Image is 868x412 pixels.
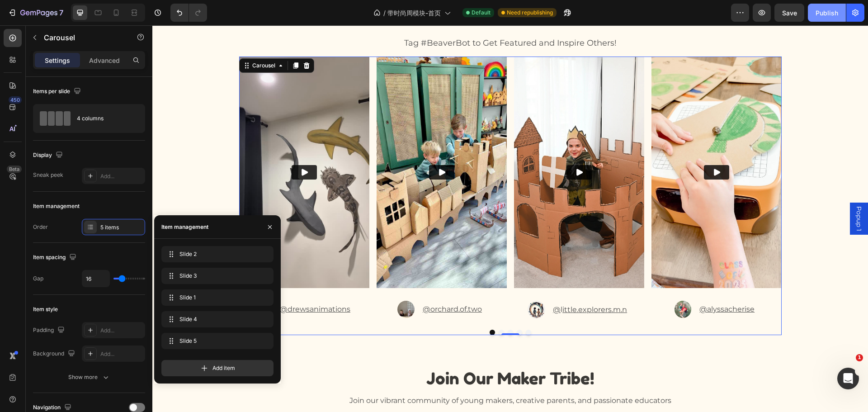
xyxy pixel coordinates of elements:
div: Item management [33,202,80,210]
p: Tag #BeaverBot to Get Featured and Inspire Others! [1,10,715,25]
button: Play [414,140,439,154]
span: Save [782,9,797,17]
u: @drewsanimations [127,279,198,288]
span: Need republishing [507,9,553,17]
button: Play [552,140,577,154]
button: Dot [364,304,370,310]
div: Publish [816,8,838,18]
div: 450 [9,96,22,104]
span: Slide 2 [179,250,252,258]
div: Item management [161,223,208,231]
div: 5 items [100,223,143,232]
img: gempages_536210066068472643-e9fbd778-f4df-4b72-abe2-48c0d9029132.jpg [522,275,539,292]
div: Add... [100,327,143,335]
div: Undo/Redo [170,4,207,22]
iframe: To enrich screen reader interactions, please activate Accessibility in Grammarly extension settings [152,25,868,412]
button: Play [139,140,165,154]
button: 7 [4,4,67,22]
button: Dot [355,304,361,310]
p: Join our vibrant community of young makers, creative parents, and passionate educators [1,369,715,382]
div: Carousel [98,36,125,44]
button: Dot [373,304,379,310]
span: Slide 5 [179,337,252,345]
div: Items per slide [33,85,83,98]
span: Slide 3 [179,272,252,280]
img: gempages_536210066068472643-de268346-2bb0-4397-a5ee-22a37c11bbfe.jpg [375,275,393,293]
div: 4 columns [77,108,132,129]
input: Auto [82,270,109,287]
img: gempages_536210066068472643-77a9134b-da37-43aa-aa13-00481ccdd761.jpg [245,275,262,293]
div: Order [33,223,48,231]
div: Add... [100,350,143,358]
p: Join Our Maker Tribe! [1,343,715,363]
a: l [408,280,475,289]
span: Slide 4 [179,315,252,323]
iframe: Intercom live chat [837,368,859,389]
div: Item spacing [33,251,78,264]
u: @orchard.of.two [270,279,330,288]
button: Dot [346,304,352,310]
button: Show more [33,369,145,385]
p: Settings [45,56,70,65]
u: @ [401,280,408,289]
p: Advanced [89,56,120,65]
img: Alt image [362,31,492,263]
div: Gap [33,275,43,283]
div: Padding [33,324,66,336]
div: Display [33,149,65,161]
button: Save [774,4,804,22]
button: Publish [808,4,846,22]
img: Alt image [87,31,217,263]
span: Slide 1 [179,294,252,302]
div: Show more [68,373,110,382]
button: Play [277,140,302,154]
span: 1 [856,354,863,361]
div: Item style [33,305,58,313]
p: 7 [59,7,63,18]
img: Alt image [499,31,629,263]
span: Default [472,9,491,17]
span: Add item [212,364,235,372]
span: Popup 1 [702,181,711,206]
img: Alt image [224,31,354,263]
button: Dot [337,304,343,310]
div: Background [33,348,77,360]
div: Sneak peek [33,171,63,179]
span: 带时尚周模块-首页 [387,8,441,18]
u: ittle.explorers.m.n [410,280,475,289]
span: / [383,8,386,18]
div: Beta [7,166,22,173]
p: Carousel [44,32,121,43]
u: @alyssacherise [547,279,602,288]
img: gempages_536210066068472643-e9e91188-40c7-4c13-893c-1790abcc7da8.jpg [102,275,120,293]
div: Add... [100,172,143,180]
div: Rich Text Editor. Editing area: main [267,277,333,292]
